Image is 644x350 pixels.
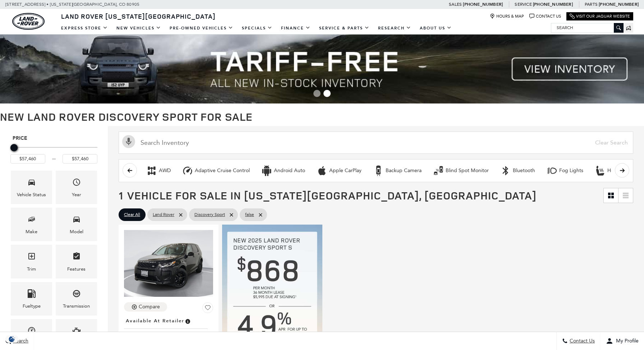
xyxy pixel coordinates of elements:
div: Price [10,142,97,164]
div: Features [67,265,86,273]
span: Land Rover [153,210,174,219]
div: VehicleVehicle Status [11,171,52,204]
div: Trim [27,265,36,273]
span: Fueltype [27,287,36,302]
button: AWDAWD [142,163,175,178]
a: [PHONE_NUMBER] [599,1,639,7]
div: AWD [159,167,171,174]
button: Adaptive Cruise ControlAdaptive Cruise Control [178,163,254,178]
a: Land Rover [US_STATE][GEOGRAPHIC_DATA] [57,12,220,20]
a: Research [374,22,415,34]
div: FeaturesFeatures [56,245,97,278]
img: 2025 Land Rover Discovery Sport S [124,230,213,297]
a: Pre-Owned Vehicles [165,22,238,34]
a: [PHONE_NUMBER] [533,1,573,7]
span: Transmission [72,287,81,302]
input: Minimum [10,154,45,164]
div: Heated Seats [607,167,638,174]
div: Android Auto [261,165,272,176]
a: Specials [238,22,277,34]
button: scroll right [615,163,629,178]
div: Vehicle Status [17,191,46,199]
a: Service & Parts [315,22,374,34]
span: Engine [72,324,81,339]
a: Visit Our Jaguar Website [570,14,630,19]
span: Go to slide 2 [323,90,331,97]
input: Search [551,23,623,32]
span: Mileage [27,324,36,339]
div: Blind Spot Monitor [433,165,444,176]
nav: Main Navigation [57,22,456,34]
span: Discovery Sport [194,210,225,219]
div: Make [26,228,37,236]
span: Vehicle [27,176,36,191]
div: Fog Lights [559,167,583,174]
span: Trim [27,250,36,265]
span: Contact Us [568,338,595,344]
a: Available at RetailerNew 2025Discovery Sport S [124,316,213,347]
button: Android AutoAndroid Auto [257,163,309,178]
div: ModelModel [56,208,97,241]
button: BluetoothBluetooth [496,163,539,178]
div: Compare [139,304,160,310]
input: Search Inventory [119,132,633,154]
a: New Vehicles [112,22,165,34]
img: Land Rover [12,13,45,30]
button: Fog LightsFog Lights [543,163,587,178]
button: Backup CameraBackup Camera [369,163,425,178]
div: Adaptive Cruise Control [195,167,250,174]
div: Backup Camera [373,165,384,176]
button: Compare Vehicle [124,302,167,312]
input: Maximum [63,154,97,164]
span: Parts [585,2,598,7]
div: Android Auto [274,167,305,174]
span: false [245,210,254,219]
a: Finance [277,22,315,34]
svg: Click to toggle on voice search [122,135,135,148]
div: Transmission [63,302,90,310]
div: AWD [146,165,157,176]
button: scroll left [123,163,137,178]
span: Features [72,250,81,265]
span: Service [515,2,532,7]
section: Click to Open Cookie Consent Modal [4,335,20,343]
button: Apple CarPlayApple CarPlay [313,163,365,178]
button: Save Vehicle [202,302,213,316]
span: Vehicle is in stock and ready for immediate delivery. Due to demand, availability is subject to c... [184,317,191,325]
a: [PHONE_NUMBER] [463,1,503,7]
div: Apple CarPlay [329,167,362,174]
span: Land Rover [US_STATE][GEOGRAPHIC_DATA] [61,12,216,20]
div: Blind Spot Monitor [446,167,489,174]
div: Fueltype [23,302,41,310]
a: EXPRESS STORE [57,22,112,34]
span: Clear All [124,210,140,219]
div: TransmissionTransmission [56,282,97,316]
div: Fog Lights [547,165,557,176]
button: Open user profile menu [601,332,644,350]
div: Backup Camera [386,167,422,174]
div: Model [70,228,83,236]
span: Model [72,213,81,228]
a: Hours & Map [490,14,524,19]
div: Maximum Price [10,144,18,151]
span: My Profile [613,338,639,344]
div: MakeMake [11,208,52,241]
span: Available at Retailer [126,317,184,325]
a: [STREET_ADDRESS] • [US_STATE][GEOGRAPHIC_DATA], CO 80905 [5,2,139,7]
span: Make [27,213,36,228]
div: Adaptive Cruise Control [182,165,193,176]
a: land-rover [12,13,45,30]
div: Bluetooth [500,165,511,176]
span: 1 Vehicle for Sale in [US_STATE][GEOGRAPHIC_DATA], [GEOGRAPHIC_DATA] [119,188,537,203]
span: Go to slide 1 [313,90,321,97]
div: Heated Seats [595,165,606,176]
div: Apple CarPlay [317,165,327,176]
button: Blind Spot MonitorBlind Spot Monitor [429,163,493,178]
img: Opt-Out Icon [4,335,20,343]
a: About Us [415,22,456,34]
div: YearYear [56,171,97,204]
div: FueltypeFueltype [11,282,52,316]
div: Year [72,191,81,199]
span: Sales [449,2,462,7]
h5: Price [13,135,95,142]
